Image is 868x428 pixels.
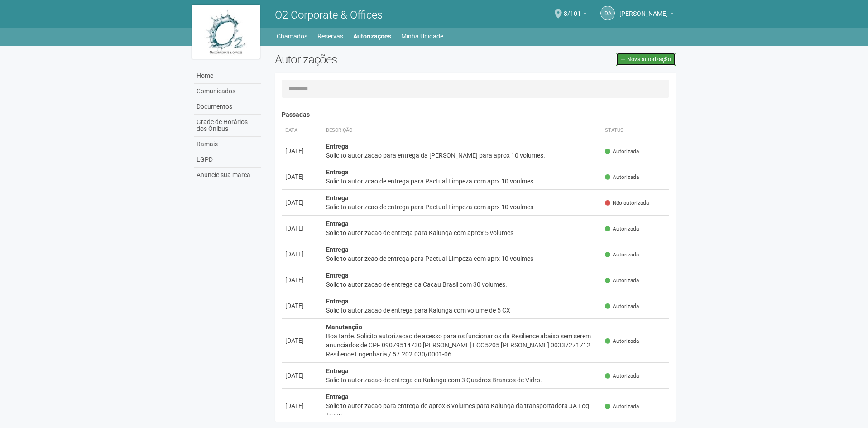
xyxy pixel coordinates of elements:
div: Solicito autorizacao de entrega da Kalunga com 3 Quadros Brancos de Vidro. [326,375,598,385]
a: DA [600,6,615,20]
a: Nova autorização [616,53,676,66]
div: [DATE] [285,146,319,155]
strong: Entrega [326,220,349,227]
span: Autorizada [605,148,639,155]
strong: Entrega [326,272,349,279]
a: Chamados [277,30,307,43]
div: Solicito autorizcao de entrega para Pactual Limpeza com aprx 10 voulmes [326,202,598,212]
div: Solicito autorizacao de entrega da Cacau Brasil com 30 volumes. [326,280,598,289]
span: Autorizada [605,277,639,284]
a: Home [194,68,261,84]
th: Status [601,123,669,138]
strong: Entrega [326,367,349,375]
h4: Passadas [282,111,670,118]
span: Autorizada [605,173,639,181]
div: [DATE] [285,371,319,380]
div: Solicito autorizcao de entrega para Pactual Limpeza com aprx 10 voulmes [326,177,598,186]
strong: Entrega [326,393,349,400]
strong: Entrega [326,194,349,202]
div: [DATE] [285,198,319,207]
span: Nova autorização [627,56,671,63]
span: Autorizada [605,403,639,410]
th: Data [282,123,322,138]
div: Solicito autorizacao para entrega de aprox 8 volumes para Kalunga da transportadora JA Log Trans [326,401,598,419]
div: Solicito autorizacao para entrega da [PERSON_NAME] para aprox 10 volumes. [326,151,598,160]
a: Minha Unidade [401,30,443,43]
div: [DATE] [285,301,319,310]
strong: Entrega [326,298,349,305]
a: Autorizações [353,30,391,43]
div: Solicito autorizcao de entrega para Pactual Limpeza com aprx 10 voulmes [326,254,598,263]
a: LGPD [194,152,261,168]
strong: Entrega [326,143,349,150]
a: Ramais [194,137,261,152]
div: Solicito autorizacao de entrega para Kalunga com volume de 5 CX [326,306,598,315]
th: Descrição [322,123,602,138]
strong: Manutenção [326,323,362,331]
span: Autorizada [605,372,639,380]
a: 8/101 [564,11,587,19]
strong: Entrega [326,246,349,253]
a: [PERSON_NAME] [619,11,674,19]
span: Autorizada [605,337,639,345]
span: 8/101 [564,1,581,17]
div: Boa tarde. Solicito autorizacao de acesso para os funcionarios da Resilience abaixo sem serem anu... [326,332,598,359]
span: Autorizada [605,303,639,310]
div: Solicito autorizacao de entrega para Kalunga com aprox 5 volumes [326,228,598,237]
span: O2 Corporate & Offices [275,9,383,21]
span: Não autorizada [605,199,649,207]
span: Autorizada [605,251,639,259]
img: logo.jpg [192,5,260,59]
h2: Autorizações [275,53,469,66]
div: [DATE] [285,172,319,181]
div: [DATE] [285,401,319,410]
a: Reservas [317,30,343,43]
a: Anuncie sua marca [194,168,261,183]
span: Daniel Andres Soto Lozada [619,1,668,17]
div: [DATE] [285,336,319,345]
div: [DATE] [285,224,319,233]
a: Comunicados [194,84,261,99]
div: [DATE] [285,250,319,259]
a: Documentos [194,99,261,115]
span: Autorizada [605,225,639,233]
a: Grade de Horários dos Ônibus [194,115,261,137]
div: [DATE] [285,275,319,284]
strong: Entrega [326,168,349,176]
